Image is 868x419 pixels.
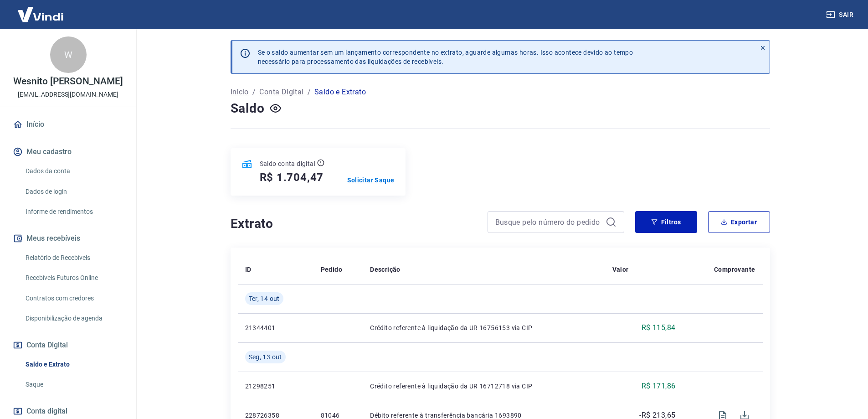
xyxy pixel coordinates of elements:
[231,215,477,233] h4: Extrato
[258,48,633,66] p: Se o saldo aumentar sem um lançamento correspondente no extrato, aguarde algumas horas. Isso acon...
[249,294,280,303] span: Ter, 14 out
[612,265,629,274] p: Valor
[370,382,597,391] p: Crédito referente à liquidação da UR 16712718 via CIP
[642,381,676,392] p: R$ 171,86
[11,0,70,28] img: Vindi
[22,289,125,308] a: Contratos com credores
[11,228,125,248] button: Meus recebíveis
[495,215,602,229] input: Busque pelo número do pedido
[370,265,401,274] p: Descrição
[245,323,306,332] p: 21344401
[314,87,366,98] p: Saldo e Extrato
[347,176,395,185] a: Solicitar Saque
[231,99,265,118] h4: Saldo
[259,87,303,98] a: Conta Digital
[18,90,118,99] p: [EMAIL_ADDRESS][DOMAIN_NAME]
[252,87,256,98] p: /
[22,248,125,267] a: Relatório de Recebíveis
[22,269,125,287] a: Recebíveis Futuros Online
[11,335,125,355] button: Conta Digital
[11,114,125,134] a: Início
[22,182,125,201] a: Dados de login
[13,77,123,86] p: Wesnito [PERSON_NAME]
[50,36,87,73] div: W
[321,265,342,274] p: Pedido
[370,323,597,332] p: Crédito referente à liquidação da UR 16756153 via CIP
[308,87,311,98] p: /
[708,211,770,233] button: Exportar
[824,6,857,23] button: Sair
[714,265,755,274] p: Comprovante
[22,162,125,181] a: Dados da conta
[249,352,282,362] span: Seg, 13 out
[22,375,125,394] a: Saque
[245,382,306,391] p: 21298251
[22,355,125,374] a: Saldo e Extrato
[22,309,125,328] a: Disponibilização de agenda
[22,202,125,221] a: Informe de rendimentos
[245,265,252,274] p: ID
[260,170,324,185] h5: R$ 1.704,47
[231,87,249,98] a: Início
[11,142,125,162] button: Meu cadastro
[642,322,676,333] p: R$ 115,84
[26,405,67,418] span: Conta digital
[635,211,697,233] button: Filtros
[260,159,316,168] p: Saldo conta digital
